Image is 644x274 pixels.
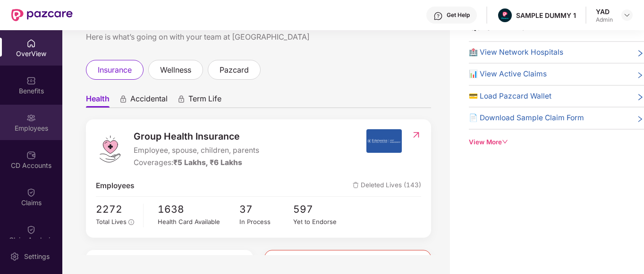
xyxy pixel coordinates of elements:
[469,137,644,147] div: View More
[636,49,644,58] span: right
[239,217,294,227] div: In Process
[353,180,421,191] span: Deleted Lives (143)
[433,11,443,21] img: svg+xml;base64,PHN2ZyBpZD0iSGVscC0zMngzMiIgeG1sbnM9Imh0dHA6Ly93d3cudzMub3JnLzIwMDAvc3ZnIiB3aWR0aD...
[128,219,134,225] span: info-circle
[96,201,136,217] span: 2272
[26,39,36,48] img: svg+xml;base64,PHN2ZyBpZD0iSG9tZSIgeG1sbnM9Imh0dHA6Ly93d3cudzMub3JnLzIwMDAvc3ZnIiB3aWR0aD0iMjAiIG...
[158,201,239,217] span: 1638
[134,145,259,156] span: Employee, spouse, children, parents
[11,9,73,21] img: New Pazcare Logo
[21,252,52,261] div: Settings
[353,182,359,188] img: deleteIcon
[98,64,132,76] span: insurance
[293,217,347,227] div: Yet to Endorse
[502,139,508,145] span: down
[26,150,36,160] img: svg+xml;base64,PHN2ZyBpZD0iQ0RfQWNjb3VudHMiIGRhdGEtbmFtZT0iQ0QgQWNjb3VudHMiIHhtbG5zPSJodHRwOi8vd3...
[26,188,36,197] img: svg+xml;base64,PHN2ZyBpZD0iQ2xhaW0iIHhtbG5zPSJodHRwOi8vd3d3LnczLm9yZy8yMDAwL3N2ZyIgd2lkdGg9IjIwIi...
[96,135,124,163] img: logo
[86,31,431,43] div: Here is what’s going on with your team at [GEOGRAPHIC_DATA]
[239,201,294,217] span: 37
[623,11,631,19] img: svg+xml;base64,PHN2ZyBpZD0iRHJvcGRvd24tMzJ4MzIiIHhtbG5zPSJodHRwOi8vd3d3LnczLm9yZy8yMDAwL3N2ZyIgd2...
[469,47,563,58] span: 🏥 View Network Hospitals
[366,129,402,153] img: insurerIcon
[10,252,19,261] img: svg+xml;base64,PHN2ZyBpZD0iU2V0dGluZy0yMHgyMCIgeG1sbnM9Imh0dHA6Ly93d3cudzMub3JnLzIwMDAvc3ZnIiB3aW...
[636,114,644,124] span: right
[596,7,613,16] div: YAD
[220,64,249,76] span: pazcard
[469,68,547,80] span: 📊 View Active Claims
[498,8,512,22] img: Pazcare_Alternative_logo-01-01.png
[188,94,221,108] span: Term Life
[160,64,191,76] span: wellness
[86,94,110,108] span: Health
[447,11,470,19] div: Get Help
[26,76,36,85] img: svg+xml;base64,PHN2ZyBpZD0iQmVuZWZpdHMiIHhtbG5zPSJodHRwOi8vd3d3LnczLm9yZy8yMDAwL3N2ZyIgd2lkdGg9Ij...
[130,94,168,108] span: Accidental
[411,130,421,140] img: RedirectIcon
[173,158,242,167] span: ₹5 Lakhs, ₹6 Lakhs
[134,129,259,144] span: Group Health Insurance
[177,95,186,103] div: animation
[469,112,584,124] span: 📄 Download Sample Claim Form
[119,95,127,103] div: animation
[636,70,644,80] span: right
[516,11,576,20] div: SAMPLE DUMMY 1
[96,180,135,191] span: Employees
[134,157,259,168] div: Coverages:
[469,91,551,102] span: 💳 Load Pazcard Wallet
[26,113,36,123] img: svg+xml;base64,PHN2ZyBpZD0iRW1wbG95ZWVzIiB4bWxucz0iaHR0cDovL3d3dy53My5vcmcvMjAwMC9zdmciIHdpZHRoPS...
[293,201,347,217] span: 597
[96,218,127,225] span: Total Lives
[158,217,239,227] div: Health Card Available
[26,225,36,234] img: svg+xml;base64,PHN2ZyBpZD0iQ2xhaW0iIHhtbG5zPSJodHRwOi8vd3d3LnczLm9yZy8yMDAwL3N2ZyIgd2lkdGg9IjIwIi...
[636,92,644,102] span: right
[596,16,613,24] div: Admin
